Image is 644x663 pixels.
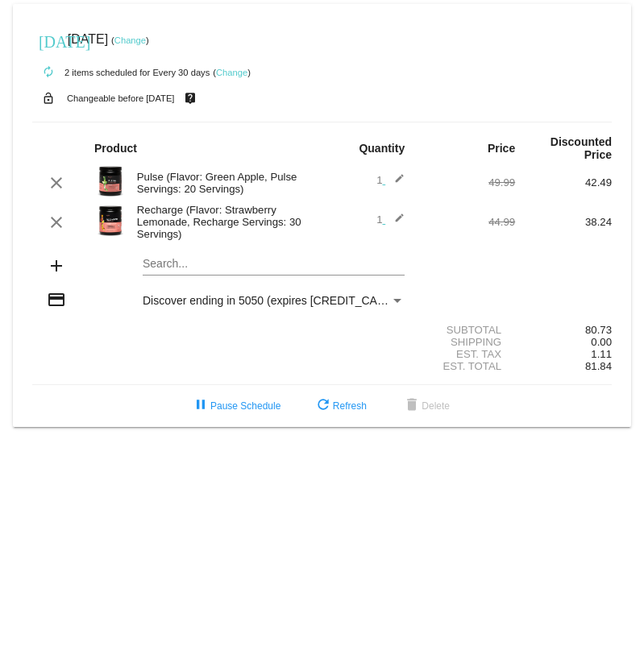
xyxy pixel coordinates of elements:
[314,396,333,416] mat-icon: refresh
[114,35,146,45] a: Change
[515,216,612,228] div: 38.24
[389,392,463,421] button: Delete
[32,68,210,77] small: 2 items scheduled for Every 30 days
[47,173,66,193] mat-icon: clear
[181,88,200,109] mat-icon: live_help
[47,213,66,232] mat-icon: clear
[591,336,612,348] span: 0.00
[551,135,612,161] strong: Discounted Price
[376,174,405,186] span: 1
[418,348,515,360] div: Est. Tax
[515,324,612,336] div: 80.73
[488,142,515,155] strong: Price
[47,256,66,276] mat-icon: add
[418,336,515,348] div: Shipping
[94,165,127,197] img: Image-1-Carousel-Pulse-20S-Green-Apple-Transp.png
[591,348,612,360] span: 1.11
[129,204,322,240] div: Recharge (Flavor: Strawberry Lemonade, Recharge Servings: 30 Servings)
[94,205,127,237] img: Image-1-Carousel-Recharge30S-Strw-Lemonade-Transp.png
[143,294,405,307] mat-select: Payment Method
[216,68,247,77] a: Change
[129,171,322,195] div: Pulse (Flavor: Green Apple, Pulse Servings: 20 Servings)
[418,216,515,228] div: 44.99
[178,392,293,421] button: Pause Schedule
[418,360,515,372] div: Est. Total
[402,400,450,412] span: Delete
[191,396,210,416] mat-icon: pause
[585,360,612,372] span: 81.84
[94,142,137,155] strong: Product
[213,68,251,77] small: ( )
[143,258,405,271] input: Search...
[418,176,515,189] div: 49.99
[402,396,422,416] mat-icon: delete
[39,31,58,50] mat-icon: [DATE]
[111,35,149,45] small: ( )
[301,392,380,421] button: Refresh
[359,142,405,155] strong: Quantity
[143,294,435,307] span: Discover ending in 5050 (expires [CREDIT_CARD_DATA])
[191,400,280,412] span: Pause Schedule
[39,63,58,82] mat-icon: autorenew
[376,213,405,226] span: 1
[314,400,367,412] span: Refresh
[385,213,405,232] mat-icon: edit
[67,93,175,103] small: Changeable before [DATE]
[385,173,405,193] mat-icon: edit
[39,88,58,109] mat-icon: lock_open
[47,290,66,309] mat-icon: credit_card
[515,176,612,189] div: 42.49
[418,324,515,336] div: Subtotal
